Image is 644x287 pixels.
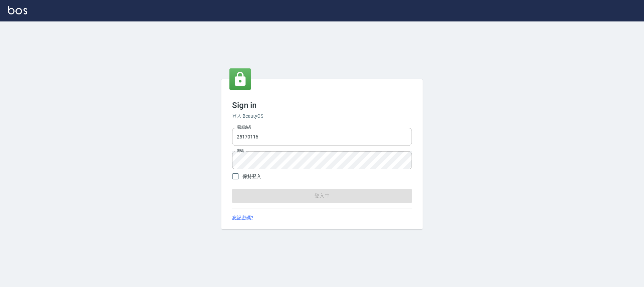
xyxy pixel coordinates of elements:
h3: Sign in [232,101,412,110]
label: 密碼 [237,148,244,153]
a: 忘記密碼? [232,214,253,221]
h6: 登入 BeautyOS [232,113,412,120]
span: 保持登入 [243,173,261,180]
label: 電話號碼 [237,125,251,130]
img: Logo [8,6,27,14]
